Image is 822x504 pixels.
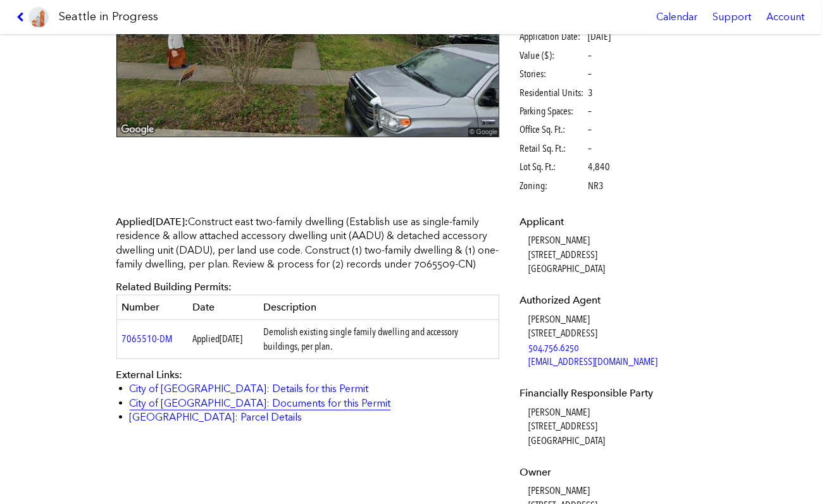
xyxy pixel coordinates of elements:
span: Office Sq. Ft.: [520,123,586,137]
td: Demolish existing single family dwelling and accessory buildings, per plan. [258,320,499,359]
span: – [588,49,592,63]
dd: [PERSON_NAME] [STREET_ADDRESS] [GEOGRAPHIC_DATA] [528,405,702,448]
span: – [588,67,592,81]
a: 7065510-DM [122,333,173,345]
span: Value ($): [520,49,586,63]
span: – [588,142,592,156]
img: favicon-96x96.png [28,7,49,27]
span: Zoning: [520,179,586,193]
a: City of [GEOGRAPHIC_DATA]: Details for this Permit [130,383,369,395]
th: Date [187,295,258,319]
span: Application Date: [520,30,586,44]
dd: [PERSON_NAME] [STREET_ADDRESS] [528,312,702,369]
span: Retail Sq. Ft.: [520,142,586,156]
p: Construct east two-family dwelling (Establish use as single-family residence & allow attached acc... [116,215,500,272]
td: Applied [187,320,258,359]
dt: Authorized Agent [520,293,702,307]
span: Residential Units: [520,86,586,100]
span: Related Building Permits: [116,281,232,293]
span: 3 [588,86,593,100]
dt: Owner [520,465,702,479]
span: – [588,123,592,137]
a: City of [GEOGRAPHIC_DATA]: Documents for this Permit [130,397,391,409]
th: Description [258,295,499,319]
span: Stories: [520,67,586,81]
dd: [PERSON_NAME] [STREET_ADDRESS] [GEOGRAPHIC_DATA] [528,233,702,276]
span: External Links: [116,369,183,381]
span: Parking Spaces: [520,104,586,118]
a: [EMAIL_ADDRESS][DOMAIN_NAME] [528,355,657,367]
dt: Financially Responsible Party [520,386,702,400]
span: [DATE] [220,333,242,345]
h1: Seattle in Progress [59,9,158,25]
a: 504.756.6250 [528,341,579,353]
span: 4,840 [588,160,610,174]
span: Lot Sq. Ft.: [520,160,586,174]
a: [GEOGRAPHIC_DATA]: Parcel Details [130,411,302,423]
span: – [588,104,592,118]
span: NR3 [588,179,604,193]
th: Number [116,295,187,319]
span: Applied : [116,216,189,228]
dt: Applicant [520,215,702,229]
span: [DATE] [153,216,185,228]
span: [DATE] [588,30,611,42]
